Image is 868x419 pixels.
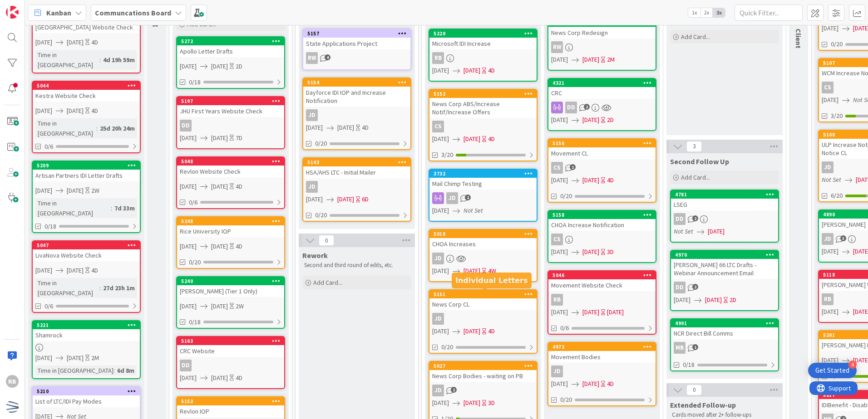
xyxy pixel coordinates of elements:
div: JHU First Years Website Check [177,105,284,117]
span: [DATE] [67,106,84,116]
div: 5154 [303,78,410,87]
div: JD [429,385,537,396]
div: Kestra Website Check [33,90,140,102]
span: Add Card... [681,33,710,41]
span: 3 [840,235,846,241]
div: MB [674,342,686,354]
div: Movement Bodies [548,351,656,363]
span: 6/20 [831,191,843,200]
div: 5157 [303,29,410,38]
div: 4 [848,361,857,369]
div: CS [548,162,656,174]
div: 6D [362,195,369,204]
div: 5272 [177,37,284,45]
b: Communcations Board [95,8,171,17]
div: CHOA Increase Notification [548,219,656,231]
div: 4978News Corp Redesign [548,19,656,39]
div: RB [432,52,444,64]
div: 5221 [33,321,140,329]
span: [DATE] [35,106,52,116]
div: RB [551,294,563,306]
div: Microsoft IDI Increase [429,38,537,49]
div: Time in [GEOGRAPHIC_DATA] [35,278,99,298]
span: 3x [713,8,725,17]
div: 4970 [671,251,778,259]
div: 5046 [548,271,656,279]
div: JD [548,365,656,377]
div: 5048Revlon Website Check [177,157,284,177]
span: [DATE] [822,95,838,105]
div: JD [303,109,410,121]
div: 5221Shamrock [33,321,140,341]
div: 5018 [434,231,537,237]
div: 4973 [552,344,656,350]
div: 5046Movement Website Check [548,271,656,291]
div: 5248 [181,218,284,224]
span: [DATE] [337,123,354,132]
div: 5152 [429,90,537,98]
div: Open Get Started checklist, remaining modules: 4 [808,363,857,378]
div: 4D [91,106,98,116]
div: 5044 [33,82,140,90]
span: [DATE] [211,242,228,251]
span: [DATE] [67,186,84,195]
span: 0/18 [189,317,201,327]
div: 5143HSA/AHS LTC - Initial Mailer [303,158,410,178]
span: 0/18 [683,360,695,370]
span: 0/20 [315,139,327,148]
div: 5163CRC Website [177,337,284,357]
div: 4D [488,134,495,144]
div: RW [306,52,318,64]
div: 4321CRC [548,79,656,99]
span: [DATE] [180,302,197,311]
div: JD [822,233,833,245]
div: 4D [91,266,98,275]
div: DD [180,120,192,132]
div: 5151News Corp CL [429,290,537,310]
div: 4D [607,175,614,185]
div: DD [671,282,778,293]
span: : [99,55,101,65]
div: JD [303,181,410,193]
div: 5154Dayforce IDI IOP and Increase Notification [303,78,410,107]
div: 5158 [548,211,656,219]
div: [PERSON_NAME] (Tier 1 Only) [177,285,284,297]
span: Rework [302,251,328,260]
span: [DATE] [551,307,568,317]
div: 7D [236,133,242,143]
span: 3/20 [831,111,843,121]
div: 7d 33m [112,203,137,213]
div: 5158 [552,212,656,218]
span: [DATE] [822,307,838,317]
div: CS [429,121,537,132]
img: avatar [6,400,19,413]
div: 2M [607,55,615,64]
div: DD [674,213,686,225]
div: 5240 [177,277,284,285]
div: Time in [GEOGRAPHIC_DATA] [35,50,99,70]
div: 5157State Applications Project [303,29,410,49]
div: 2D [607,115,614,125]
i: Not Set [464,206,483,214]
div: 2D [730,295,736,305]
span: [DATE] [582,247,599,257]
span: [DATE] [67,353,84,363]
div: 5163 [181,338,284,344]
div: Apollo Letter Drafts [177,45,284,57]
div: 5210 [33,387,140,395]
div: 3732Mail Chimp Testing [429,170,537,190]
div: CS [551,162,563,174]
div: [PERSON_NAME] 66 LTC Drafts - Webinar Announcement Email [671,259,778,279]
div: LivaNova Website Check [33,249,140,261]
span: [DATE] [551,175,568,185]
div: News Corp Redesign [548,27,656,39]
div: Revlon Website Check [177,166,284,177]
span: 2 [692,284,698,290]
div: NCR Direct Bill Comms [671,327,778,339]
span: Second Follow Up [670,157,729,166]
span: 2 [465,195,471,200]
div: JD [822,161,833,173]
div: Artisan Partners IDI Letter Drafts [33,170,140,181]
div: DD [177,120,284,132]
span: Support [19,1,41,12]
